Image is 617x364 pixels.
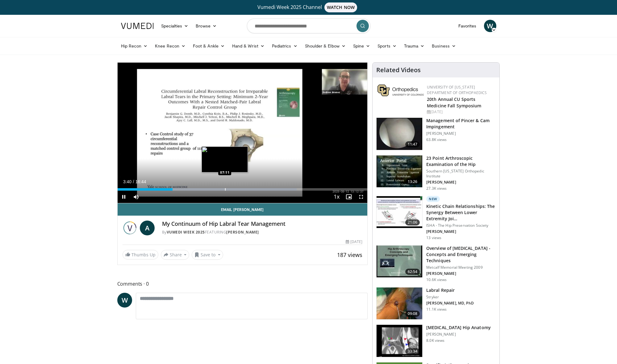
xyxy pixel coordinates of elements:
a: [PERSON_NAME] [226,230,259,235]
div: By FEATURING [162,230,363,235]
p: [PERSON_NAME] [426,180,496,185]
span: 21:06 [405,219,420,225]
a: Vumedi Week 2025 ChannelWATCH NOW [122,2,495,12]
p: 63.8K views [426,137,447,142]
button: Enable picture-in-picture mode [343,191,355,203]
span: 3:40 [123,179,131,184]
a: W [484,20,496,32]
a: 33:34 [MEDICAL_DATA] Hip Anatomy [PERSON_NAME] 8.0K views [376,325,496,357]
img: VuMedi Logo [121,23,154,29]
h3: 23 Point Arthroscopic Examination of the Hip [426,155,496,168]
p: ISHA - The Hip Preservation Society [426,223,496,228]
a: Shoulder & Elbow [301,40,349,52]
a: Knee Recon [151,40,189,52]
span: 33:34 [405,348,420,354]
p: Stryker [426,295,474,300]
img: 38483_0000_3.png.150x105_q85_crop-smart_upscale.jpg [377,118,422,150]
a: Spine [349,40,374,52]
p: 10.6K views [426,277,447,282]
p: [PERSON_NAME] [426,332,491,337]
h3: Kinetic Chain Relationships: The Synergy Between Lower Extremity Joi… [426,203,496,222]
span: WATCH NOW [324,2,357,12]
a: Favorites [455,20,480,32]
video-js: Video Player [118,63,368,203]
h4: Related Videos [376,66,421,74]
a: Email [PERSON_NAME] [118,203,368,216]
p: Southern [US_STATE] Orthopedic Institute [426,169,496,179]
p: [PERSON_NAME] [426,271,496,276]
a: Browse [192,20,220,32]
div: Progress Bar [118,188,368,191]
p: [PERSON_NAME], MD, PhD [426,301,474,306]
button: Fullscreen [355,191,367,203]
span: 11:47 [405,141,420,147]
a: 62:54 Overview of [MEDICAL_DATA] - Concepts and Emerging Techniques Metcalf Memorial Meeting 2009... [376,245,496,282]
input: Search topics, interventions [247,19,370,33]
h3: [MEDICAL_DATA] Hip Anatomy [426,325,491,331]
a: W [117,293,132,308]
a: University of [US_STATE] Department of Orthopaedics [427,85,487,95]
h4: My Continuum of Hip Labral Tear Management [162,221,363,227]
button: Mute [130,191,142,203]
a: Vumedi Week 2025 [167,230,205,235]
h3: Labral Repair [426,287,474,293]
a: 09:08 Labral Repair Stryker [PERSON_NAME], MD, PhD 11.1K views [376,287,496,320]
button: Share [161,250,190,260]
a: Thumbs Up [123,250,158,259]
button: Save to [192,250,223,260]
span: 16:44 [135,179,146,184]
span: 187 views [337,251,362,259]
span: 09:08 [405,311,420,317]
img: -TiYc6krEQGNAzh35hMDoxOjBrOw-uIx_2.150x105_q85_crop-smart_upscale.jpg [377,287,422,320]
a: Hand & Wrist [228,40,268,52]
div: [DATE] [346,239,362,245]
a: 20th Annual CU Sports Medicine Fall Symposium [427,96,481,109]
p: Metcalf Memorial Meeting 2009 [426,265,496,270]
p: 27.3K views [426,186,447,191]
span: 62:54 [405,269,420,275]
p: [PERSON_NAME] [426,229,496,234]
img: 32a4bfa3-d390-487e-829c-9985ff2db92b.150x105_q85_crop-smart_upscale.jpg [377,196,422,228]
a: Trauma [400,40,428,52]
a: Business [428,40,460,52]
h3: Overview of [MEDICAL_DATA] - Concepts and Emerging Techniques [426,245,496,264]
a: Hip Recon [117,40,152,52]
img: image.jpeg [202,147,248,172]
span: Comments 0 [117,280,368,288]
p: 11.1K views [426,307,447,312]
img: Vumedi Week 2025 [123,221,137,235]
a: A [140,221,155,235]
a: Pediatrics [268,40,301,52]
div: [DATE] [427,109,494,115]
a: Foot & Ankle [189,40,228,52]
span: 13:26 [405,179,420,185]
a: 13:26 23 Point Arthroscopic Examination of the Hip Southern [US_STATE] Orthopedic Institute [PERS... [376,155,496,191]
img: 355603a8-37da-49b6-856f-e00d7e9307d3.png.150x105_q85_autocrop_double_scale_upscale_version-0.2.png [377,85,424,96]
img: ce40c9b7-1c3f-4938-bcbb-e63dda164a4c.150x105_q85_crop-smart_upscale.jpg [377,325,422,357]
a: Sports [374,40,400,52]
p: 13 views [426,235,441,240]
p: New [426,196,440,202]
a: Specialties [157,20,192,32]
a: 21:06 New Kinetic Chain Relationships: The Synergy Between Lower Extremity Joi… ISHA - The Hip Pr... [376,196,496,240]
span: / [133,179,134,184]
img: oa8B-rsjN5HfbTbX4xMDoxOjBrO-I4W8.150x105_q85_crop-smart_upscale.jpg [377,155,422,188]
a: 11:47 Management of Pincer & Cam Impingement [PERSON_NAME] 63.8K views [376,118,496,150]
button: Playback Rate [330,191,343,203]
button: Pause [118,191,130,203]
p: [PERSON_NAME] [426,131,496,136]
h3: Management of Pincer & Cam Impingement [426,118,496,130]
p: 8.0K views [426,338,444,343]
img: 678363_3.png.150x105_q85_crop-smart_upscale.jpg [377,246,422,278]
